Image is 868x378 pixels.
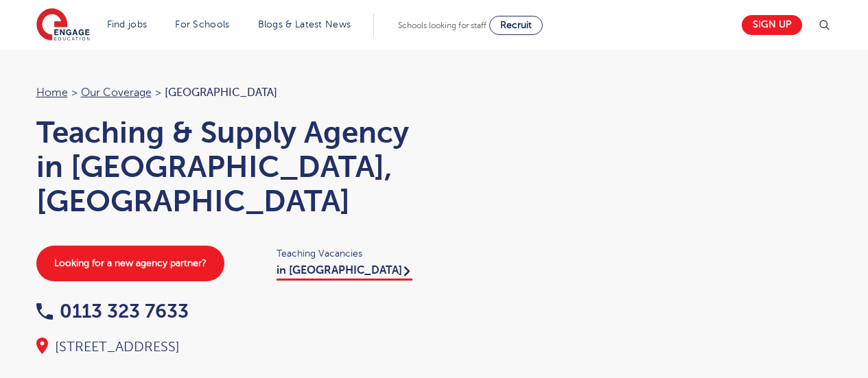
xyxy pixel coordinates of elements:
span: [GEOGRAPHIC_DATA] [165,86,277,99]
span: Schools looking for staff [398,21,486,30]
a: Blogs & Latest News [258,19,351,29]
div: [STREET_ADDRESS] [36,338,421,357]
nav: breadcrumb [36,84,421,102]
span: > [71,86,78,99]
span: Recruit [500,20,532,30]
a: Home [36,86,68,99]
a: 0113 323 7633 [36,300,189,322]
a: Looking for a new agency partner? [36,246,224,281]
span: > [155,86,161,99]
span: Teaching Vacancies [277,246,421,261]
a: in [GEOGRAPHIC_DATA] [277,264,412,281]
a: Recruit [489,16,543,35]
h1: Teaching & Supply Agency in [GEOGRAPHIC_DATA], [GEOGRAPHIC_DATA] [36,115,421,218]
a: Our coverage [81,86,152,99]
a: Sign up [742,15,802,35]
a: Find jobs [107,19,148,29]
a: For Schools [175,19,229,29]
img: Engage Education [36,8,90,43]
